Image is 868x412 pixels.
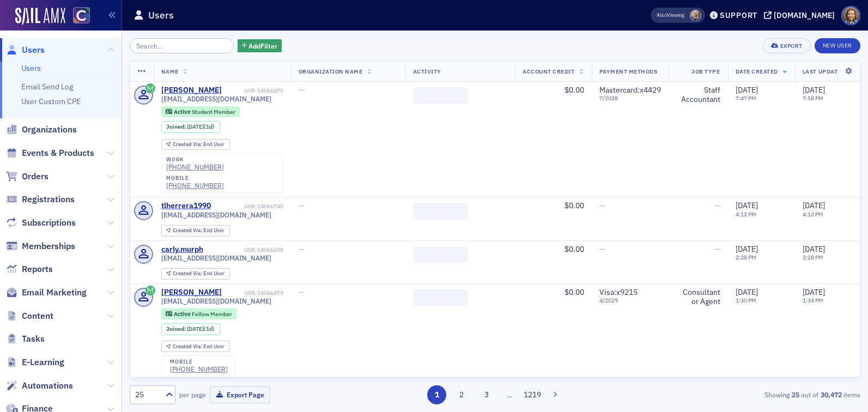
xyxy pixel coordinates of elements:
[803,296,823,304] time: 1:34 PM
[714,244,720,254] span: —
[173,343,203,350] span: Created Via :
[161,308,237,319] div: Active: Active: Fellow Member
[166,175,224,181] div: mobile
[187,325,215,332] div: (1d)
[166,181,224,190] div: [PHONE_NUMBER]
[22,217,76,229] span: Subscriptions
[803,201,825,210] span: [DATE]
[161,225,230,237] div: Created Via: End User
[166,123,187,130] span: Joined :
[213,203,283,210] div: USR-14066740
[173,228,224,234] div: End User
[413,87,468,104] span: ‌
[6,333,45,345] a: Tasks
[736,210,756,218] time: 4:12 PM
[803,244,825,254] span: [DATE]
[73,7,90,24] img: SailAMX
[6,310,53,322] a: Content
[173,142,224,148] div: End User
[299,85,305,95] span: —
[187,123,204,130] span: [DATE]
[413,246,468,263] span: ‌
[803,94,823,102] time: 7:58 PM
[161,245,203,255] a: carly.murph
[774,10,835,20] div: [DOMAIN_NAME]
[676,288,720,307] div: Consultant or Agent
[210,386,270,403] button: Export Page
[179,390,206,399] label: per page
[452,385,471,404] button: 2
[690,10,701,21] span: Alicia Gelinas
[599,85,661,95] span: Mastercard : x4429
[161,139,230,150] div: Created Via: End User
[427,385,446,404] button: 1
[173,271,224,277] div: End User
[6,263,53,275] a: Reports
[564,287,584,297] span: $0.00
[161,268,230,280] div: Created Via: End User
[161,211,271,219] span: [EMAIL_ADDRESS][DOMAIN_NAME]
[6,217,76,229] a: Subscriptions
[299,68,363,75] span: Organization Name
[413,289,468,306] span: ‌
[477,385,496,404] button: 3
[161,201,211,211] a: tlherrera1990
[22,287,87,299] span: Email Marketing
[161,68,179,75] span: Name
[815,38,860,53] a: New User
[166,108,235,115] a: Active Student Member
[736,287,758,297] span: [DATE]
[599,244,605,254] span: —
[21,96,81,106] a: User Custom CPE
[22,171,48,183] span: Orders
[523,68,574,75] span: Account Credit
[599,297,661,304] span: 4 / 2029
[736,244,758,254] span: [DATE]
[564,201,584,210] span: $0.00
[736,94,756,102] time: 7:47 PM
[161,323,220,335] div: Joined: 2025-10-06 00:00:00
[657,11,684,19] span: Viewing
[161,95,271,103] span: [EMAIL_ADDRESS][DOMAIN_NAME]
[21,63,41,73] a: Users
[22,356,64,368] span: E-Learning
[736,253,756,261] time: 2:28 PM
[736,296,756,304] time: 1:30 PM
[6,356,64,368] a: E-Learning
[22,380,73,392] span: Automations
[736,85,758,95] span: [DATE]
[166,163,224,171] a: [PHONE_NUMBER]
[6,240,75,252] a: Memberships
[803,287,825,297] span: [DATE]
[714,201,720,210] span: —
[22,240,75,252] span: Memberships
[764,11,839,19] button: [DOMAIN_NAME]
[166,310,232,317] a: Active Fellow Member
[599,201,605,210] span: —
[763,38,810,53] button: Export
[161,297,271,305] span: [EMAIL_ADDRESS][DOMAIN_NAME]
[413,68,441,75] span: Activity
[187,123,215,130] div: (1d)
[192,310,232,318] span: Fellow Member
[148,9,174,22] h1: Users
[299,287,305,297] span: —
[564,244,584,254] span: $0.00
[6,124,77,136] a: Organizations
[173,141,203,148] span: Created Via :
[15,8,65,25] img: SailAMX
[6,287,87,299] a: Email Marketing
[299,201,305,210] span: —
[22,263,53,275] span: Reports
[170,365,228,373] div: [PHONE_NUMBER]
[22,124,77,136] span: Organizations
[22,193,75,205] span: Registrations
[223,289,283,296] div: USR-14066479
[21,82,73,92] a: Email Send Log
[161,106,240,117] div: Active: Active: Student Member
[170,359,228,365] div: mobile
